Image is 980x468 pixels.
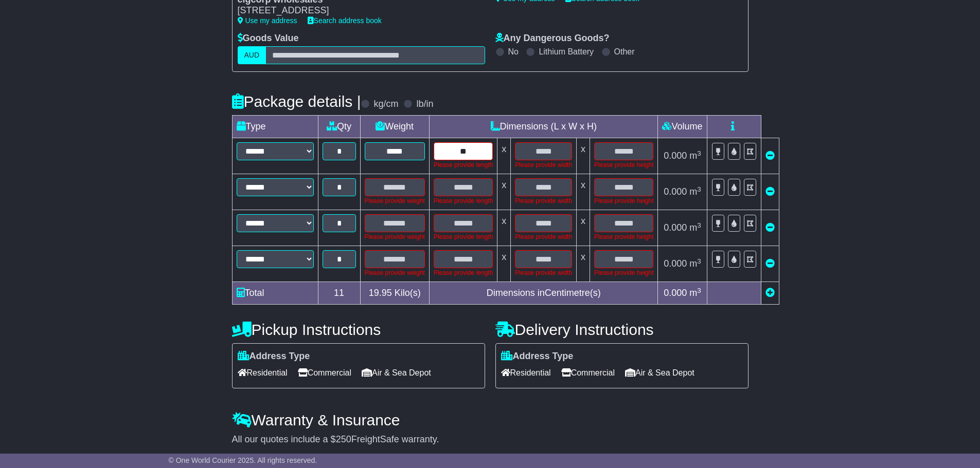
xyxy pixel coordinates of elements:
span: Air & Sea Depot [625,365,694,381]
td: x [577,246,590,282]
div: Please provide width [515,232,572,241]
span: © One World Courier 2025. All rights reserved. [169,456,317,464]
span: 0.000 [664,288,687,298]
sup: 3 [697,149,701,157]
div: Please provide length [434,268,493,277]
div: Please provide height [594,268,653,277]
div: Please provide height [594,160,653,170]
sup: 3 [697,257,701,265]
div: [STREET_ADDRESS] [238,5,475,16]
div: Please provide length [434,160,493,170]
label: Other [614,47,635,57]
span: Commercial [298,365,351,381]
td: Dimensions (L x W x H) [429,116,658,138]
span: m [689,288,701,298]
label: Goods Value [238,33,299,44]
h4: Pickup Instructions [232,321,485,338]
div: Please provide width [515,196,572,205]
h4: Package details | [232,93,361,110]
span: m [689,258,701,269]
span: 250 [336,434,351,444]
label: No [508,47,519,57]
td: x [577,174,590,210]
span: 0.000 [664,222,687,233]
div: Please provide height [594,232,653,241]
span: m [689,222,701,233]
div: Please provide width [515,160,572,170]
a: Use my address [238,16,297,25]
td: Weight [360,116,429,138]
td: Volume [658,116,707,138]
a: Remove this item [765,258,775,269]
span: 19.95 [369,288,392,298]
sup: 3 [697,185,701,193]
span: Air & Sea Depot [362,365,431,381]
div: All our quotes include a $ FreightSafe warranty. [232,434,749,445]
h4: Warranty & Insurance [232,411,749,428]
sup: 3 [697,221,701,229]
td: x [497,138,511,174]
td: Qty [318,116,360,138]
span: Residential [238,365,288,381]
td: x [497,174,511,210]
div: Please provide weight [365,232,425,241]
label: Address Type [501,351,574,362]
span: 0.000 [664,151,687,161]
a: Add new item [765,288,775,298]
td: Kilo(s) [360,282,429,305]
td: Type [232,116,318,138]
span: 0.000 [664,186,687,197]
td: Total [232,282,318,305]
a: Search address book [308,16,382,25]
div: Please provide length [434,196,493,205]
span: Commercial [561,365,615,381]
label: Address Type [238,351,310,362]
div: Please provide weight [365,196,425,205]
a: Remove this item [765,151,775,161]
div: Please provide weight [365,268,425,277]
a: Remove this item [765,222,775,233]
td: x [497,246,511,282]
span: Residential [501,365,551,381]
label: Any Dangerous Goods? [495,33,610,44]
label: kg/cm [373,99,398,110]
td: x [577,138,590,174]
span: m [689,186,701,197]
td: x [497,210,511,246]
a: Remove this item [765,186,775,197]
label: Lithium Battery [539,47,594,57]
h4: Delivery Instructions [495,321,749,338]
sup: 3 [697,287,701,294]
div: Please provide length [434,232,493,241]
td: x [577,210,590,246]
td: 11 [318,282,360,305]
span: m [689,151,701,161]
div: Please provide width [515,268,572,277]
td: Dimensions in Centimetre(s) [429,282,658,305]
label: AUD [238,46,266,64]
label: lb/in [416,99,433,110]
span: 0.000 [664,258,687,269]
div: Please provide height [594,196,653,205]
